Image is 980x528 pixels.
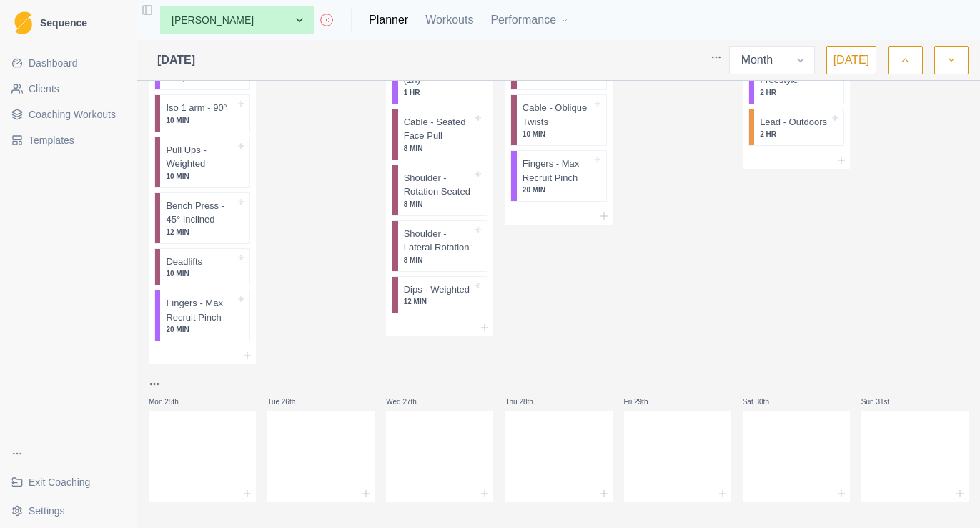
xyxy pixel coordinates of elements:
[743,396,786,407] p: Sat 30th
[14,11,32,35] img: Logo
[760,115,827,129] p: Lead - Outdoors
[40,18,87,28] span: Sequence
[267,396,310,407] p: Tue 26th
[392,220,487,272] div: Shoulder - Lateral Rotation8 MIN
[523,185,592,195] p: 20 MIN
[490,6,570,34] button: Performance
[760,129,829,140] p: 2 HR
[861,396,904,407] p: Sun 31st
[510,94,606,146] div: Cable - Oblique Twists10 MIN
[154,137,250,188] div: Pull Ups - Weighted10 MIN
[523,129,592,140] p: 10 MIN
[404,283,470,297] p: Dips - Weighted
[166,227,235,238] p: 12 MIN
[505,396,548,407] p: Thu 28th
[6,52,131,74] a: Dashboard
[404,171,473,199] p: Shoulder - Rotation Seated
[392,109,487,160] div: Cable - Seated Face Pull8 MIN
[166,296,235,324] p: Fingers - Max Recruit Pinch
[748,109,844,147] div: Lead - Outdoors2 HR
[29,107,116,122] span: Coaching Workouts
[149,396,192,407] p: Mon 25th
[404,255,473,265] p: 8 MIN
[166,255,202,269] p: Deadlifts
[29,133,74,147] span: Templates
[166,199,235,227] p: Bench Press - 45° Inclined
[166,171,235,182] p: 10 MIN
[386,396,429,407] p: Wed 27th
[404,199,473,210] p: 8 MIN
[6,499,131,522] button: Settings
[166,324,235,335] p: 20 MIN
[157,52,195,69] span: [DATE]
[6,471,131,494] a: Exit Coaching
[29,56,78,70] span: Dashboard
[404,296,473,307] p: 12 MIN
[6,6,131,40] a: LogoSequence
[392,276,487,314] div: Dips - Weighted12 MIN
[166,101,227,115] p: Iso 1 arm - 90°
[760,87,829,98] p: 2 HR
[369,11,408,29] a: Planner
[166,268,235,279] p: 10 MIN
[510,150,606,202] div: Fingers - Max Recruit Pinch20 MIN
[425,11,473,29] a: Workouts
[404,87,473,98] p: 1 HR
[166,115,235,126] p: 10 MIN
[523,101,592,129] p: Cable - Oblique Twists
[6,77,131,100] a: Clients
[6,103,131,126] a: Coaching Workouts
[166,143,235,171] p: Pull Ups - Weighted
[826,46,876,74] button: [DATE]
[154,94,250,132] div: Iso 1 arm - 90°10 MIN
[392,165,487,216] div: Shoulder - Rotation Seated8 MIN
[29,475,90,489] span: Exit Coaching
[404,115,473,143] p: Cable - Seated Face Pull
[404,227,473,255] p: Shoulder - Lateral Rotation
[29,82,59,96] span: Clients
[624,396,667,407] p: Fri 29th
[523,157,592,185] p: Fingers - Max Recruit Pinch
[154,290,250,341] div: Fingers - Max Recruit Pinch20 MIN
[154,192,250,244] div: Bench Press - 45° Inclined12 MIN
[6,129,131,152] a: Templates
[404,143,473,154] p: 8 MIN
[154,248,250,286] div: Deadlifts10 MIN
